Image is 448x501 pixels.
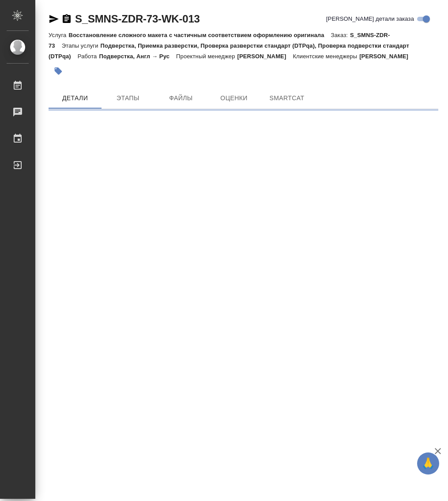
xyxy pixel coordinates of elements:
button: 🙏 [417,452,439,475]
span: SmartCat [266,93,308,104]
p: Клиентские менеджеры [293,53,359,60]
span: Файлы [160,93,202,104]
button: Скопировать ссылку [61,14,72,24]
span: Этапы [107,93,149,104]
p: [PERSON_NAME] [359,53,415,60]
p: Услуга [49,32,68,38]
button: Скопировать ссылку для ЯМессенджера [49,14,59,24]
button: Добавить тэг [49,61,68,81]
span: [PERSON_NAME] детали заказа [326,15,414,23]
a: S_SMNS-ZDR-73-WK-013 [75,13,200,25]
p: [PERSON_NAME] [237,53,293,60]
p: Подверстка, Англ → Рус [99,53,176,60]
p: Восстановление сложного макета с частичным соответствием оформлению оригинала [68,32,331,38]
p: Заказ: [331,32,350,38]
span: Оценки [213,93,255,104]
p: Подверстка, Приемка разверстки, Проверка разверстки стандарт (DTPqa), Проверка подверстки стандар... [49,42,409,60]
p: Проектный менеджер [176,53,237,60]
p: Работа [78,53,99,60]
p: Этапы услуги [62,42,101,49]
span: 🙏 [421,454,436,473]
span: Детали [54,93,96,104]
